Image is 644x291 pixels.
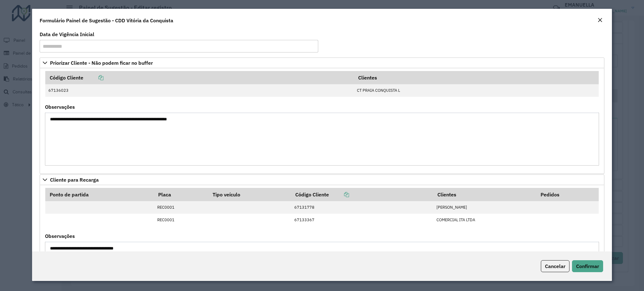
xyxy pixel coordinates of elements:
th: Ponto de partida [45,188,154,201]
th: Tipo veículo [208,188,291,201]
a: Cliente para Recarga [40,174,604,185]
button: Confirmar [572,260,603,272]
span: Cancelar [545,263,565,269]
label: Observações [45,103,75,111]
th: Código Cliente [291,188,433,201]
th: Placa [154,188,208,201]
th: Código Cliente [45,71,354,84]
td: REC0001 [154,214,208,226]
th: Pedidos [536,188,599,201]
a: Copiar [329,191,349,198]
td: [PERSON_NAME] [433,201,536,214]
div: Priorizar Cliente - Não podem ficar no buffer [40,68,604,174]
th: Clientes [433,188,536,201]
span: Confirmar [576,263,599,269]
span: Priorizar Cliente - Não podem ficar no buffer [50,60,153,65]
span: Cliente para Recarga [50,177,99,182]
td: CT PRAIA CONQUISTA L [354,84,599,97]
button: Close [596,16,604,25]
label: Data de Vigência Inicial [40,30,94,38]
label: Observações [45,232,75,240]
a: Copiar [83,74,103,81]
td: COMERCIAL ITA LTDA [433,214,536,226]
td: 67133367 [291,214,433,226]
td: 67136023 [45,84,354,97]
td: REC0001 [154,201,208,214]
a: Priorizar Cliente - Não podem ficar no buffer [40,58,604,68]
em: Fechar [597,18,602,23]
td: 67131778 [291,201,433,214]
h4: Formulário Painel de Sugestão - CDD Vitória da Conquista [40,17,173,24]
button: Cancelar [541,260,569,272]
th: Clientes [354,71,599,84]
